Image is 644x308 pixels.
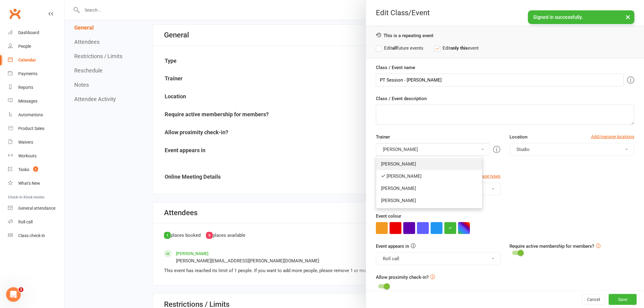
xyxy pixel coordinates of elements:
[376,243,409,250] label: Event appears in
[510,133,528,141] label: Location
[366,9,644,17] div: Edit Class/Event
[19,287,23,292] span: 3
[376,252,500,265] button: Roll call
[18,233,45,238] div: Class check-in
[33,166,38,172] span: 2
[8,201,64,215] a: General attendance kiosk mode
[18,167,29,172] div: Tasks
[376,64,415,71] label: Class / Event name
[376,212,401,220] label: Event colour
[8,149,64,163] a: Workouts
[8,122,64,135] a: Product Sales
[510,143,634,156] button: Studio
[434,44,479,52] label: Edit event
[7,6,23,21] a: Clubworx
[18,126,44,131] div: Product Sales
[8,40,64,53] a: People
[376,44,423,52] label: Edit future events
[591,133,634,140] a: Add/manage locations
[609,294,637,305] button: Save
[376,194,482,207] a: [PERSON_NAME]
[517,147,530,152] span: Studio
[18,58,36,62] div: Calendar
[8,81,64,94] a: Reports
[18,99,37,103] div: Messages
[8,177,64,190] a: What's New
[623,10,634,23] button: ×
[8,163,64,177] a: Tasks 2
[6,287,21,302] iframe: Intercom live chat
[8,135,64,149] a: Waivers
[18,30,39,35] div: Dashboard
[450,45,468,51] strong: only this
[8,53,64,67] a: Calendar
[8,94,64,108] a: Messages
[8,229,64,243] a: Class kiosk mode
[18,153,37,158] div: Workouts
[376,158,482,170] a: [PERSON_NAME]
[8,108,64,122] a: Automations
[18,85,33,90] div: Reports
[376,170,482,182] a: [PERSON_NAME]
[510,243,594,249] label: Require active membership for members?
[8,26,64,40] a: Dashboard
[18,219,33,224] div: Roll call
[376,32,634,38] div: This is a repeating event
[18,112,43,117] div: Automations
[376,143,490,156] button: [PERSON_NAME]
[376,133,390,141] label: Trainer
[376,182,482,194] a: [PERSON_NAME]
[18,181,40,186] div: What's New
[18,71,37,76] div: Payments
[376,95,427,102] label: Class / Event description
[8,67,64,81] a: Payments
[392,45,397,51] strong: all
[8,215,64,229] a: Roll call
[376,274,429,281] label: Allow proximity check-in?
[582,294,605,305] button: Cancel
[376,74,624,86] input: Enter event name
[18,206,55,211] div: General attendance
[18,44,31,49] div: People
[18,140,33,145] div: Waivers
[534,14,583,20] span: Signed in successfully.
